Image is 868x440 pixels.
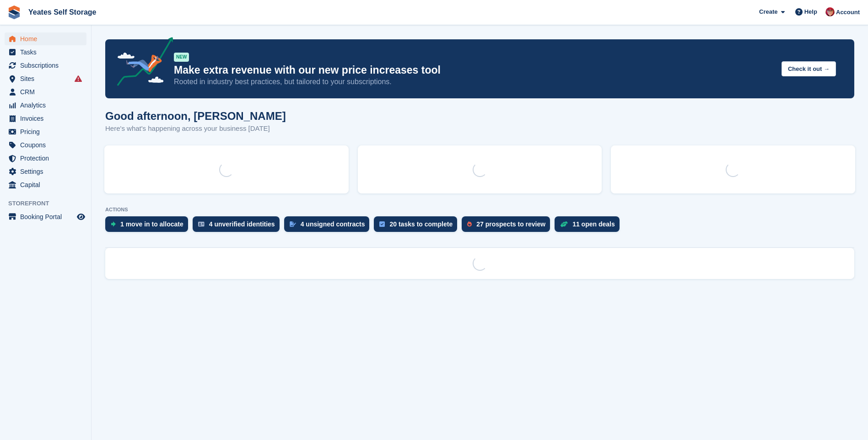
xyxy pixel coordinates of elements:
[7,5,21,19] img: stora-icon-8386f47178a22dfd0bd8f6a31ec36ba5ce8667c1dd55bd0f319d3a0aa187defe.svg
[5,99,86,112] a: menu
[20,178,75,191] span: Capital
[105,110,286,122] h1: Good afternoon, [PERSON_NAME]
[572,220,615,228] div: 11 open deals
[782,61,836,76] button: Check it out →
[20,86,75,98] span: CRM
[75,211,86,222] a: Preview store
[379,221,385,227] img: task-75834270c22a3079a89374b754ae025e5fb1db73e45f91037f5363f120a921f8.svg
[301,220,365,228] div: 4 unsigned contracts
[389,220,453,228] div: 20 tasks to complete
[75,75,82,82] i: Smart entry sync failures have occurred
[111,221,116,227] img: move_ins_to_allocate_icon-fdf77a2bb77ea45bf5b3d319d69a93e2d87916cf1d5bf7949dd705db3b84f3ca.svg
[5,112,86,125] a: menu
[290,221,296,227] img: contract_signature_icon-13c848040528278c33f63329250d36e43548de30e8caae1d1a13099fd9432cc5.svg
[462,216,555,236] a: 27 prospects to review
[5,178,86,191] a: menu
[8,199,91,208] span: Storefront
[560,221,568,227] img: deal-1b604bf984904fb50ccaf53a9ad4b4a5d6e5aea283cecdc64d6e3604feb123c2.svg
[105,207,854,213] p: ACTIONS
[20,139,75,151] span: Coupons
[20,112,75,125] span: Invoices
[5,46,86,59] a: menu
[20,99,75,112] span: Analytics
[20,59,75,72] span: Subscriptions
[5,86,86,98] a: menu
[105,123,286,134] p: Here's what's happening across your business [DATE]
[174,64,774,77] p: Make extra revenue with our new price increases tool
[20,210,75,223] span: Booking Portal
[20,165,75,178] span: Settings
[804,7,817,16] span: Help
[374,216,462,236] a: 20 tasks to complete
[555,216,624,236] a: 11 open deals
[476,220,545,228] div: 27 prospects to review
[467,221,472,227] img: prospect-51fa495bee0391a8d652442698ab0144808aea92771e9ea1ae160a38d050c398.svg
[759,7,777,16] span: Create
[109,37,173,89] img: price-adjustments-announcement-icon-8257ccfd72463d97f412b2fc003d46551f7dbcb40ab6d574587a9cd5c0d94...
[20,46,75,59] span: Tasks
[5,152,86,165] a: menu
[20,32,75,45] span: Home
[209,220,275,228] div: 4 unverified identities
[193,216,284,236] a: 4 unverified identities
[20,72,75,85] span: Sites
[174,77,774,87] p: Rooted in industry best practices, but tailored to your subscriptions.
[198,221,205,227] img: verify_identity-adf6edd0f0f0b5bbfe63781bf79b02c33cf7c696d77639b501bdc392416b5a36.svg
[284,216,374,236] a: 4 unsigned contracts
[20,152,75,165] span: Protection
[105,216,193,236] a: 1 move in to allocate
[20,125,75,138] span: Pricing
[5,139,86,151] a: menu
[825,7,835,16] img: Wendie Tanner
[5,125,86,138] a: menu
[5,32,86,45] a: menu
[5,72,86,85] a: menu
[5,59,86,72] a: menu
[174,53,189,62] div: NEW
[5,165,86,178] a: menu
[120,220,183,228] div: 1 move in to allocate
[5,210,86,223] a: menu
[836,8,860,17] span: Account
[25,5,100,20] a: Yeates Self Storage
